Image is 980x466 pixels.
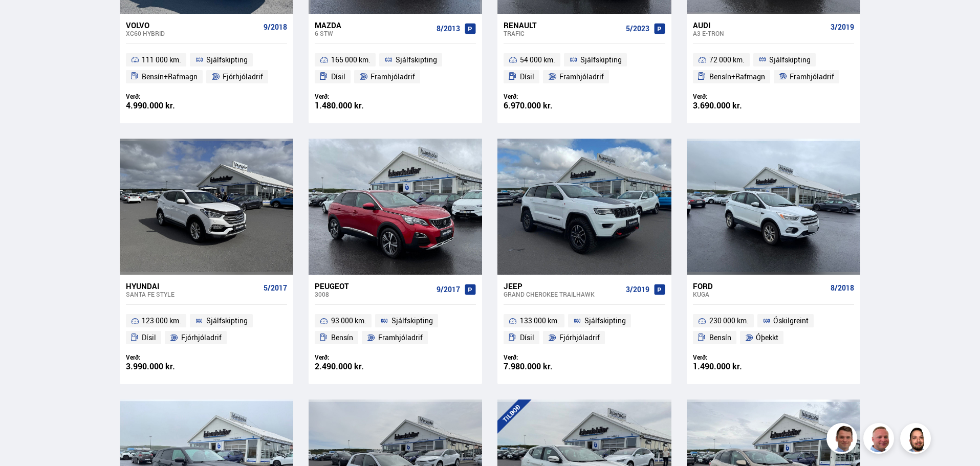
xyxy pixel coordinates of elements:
[559,331,600,344] span: Fjórhjóladrif
[559,71,604,83] span: Framhjóladrif
[769,54,811,66] span: Sjálfskipting
[626,25,649,33] span: 5/2023
[315,291,432,298] div: 3008
[504,101,584,110] div: 6.970.000 kr.
[693,281,826,291] div: Ford
[497,275,671,384] a: Jeep Grand Cherokee TRAILHAWK 3/2019 133 000 km. Sjálfskipting Dísil Fjórhjóladrif Verð: 7.980.00...
[378,331,423,344] span: Framhjóladrif
[828,425,859,455] img: FbJEzSuNWCJXmdc-.webp
[626,285,649,294] span: 3/2019
[584,315,626,327] span: Sjálfskipting
[181,331,222,344] span: Fjórhjóladrif
[396,54,437,66] span: Sjálfskipting
[126,353,207,361] div: Verð:
[371,71,415,83] span: Framhjóladrif
[120,275,293,384] a: Hyundai Santa Fe STYLE 5/2017 123 000 km. Sjálfskipting Dísil Fjórhjóladrif Verð: 3.990.000 kr.
[8,4,39,35] button: Open LiveChat chat widget
[126,20,259,30] div: Volvo
[520,331,534,344] span: Dísil
[693,362,774,371] div: 1.490.000 kr.
[693,291,826,298] div: Kuga
[437,285,460,294] span: 9/2017
[687,14,860,123] a: Audi A3 E-TRON 3/2019 72 000 km. Sjálfskipting Bensín+Rafmagn Framhjóladrif Verð: 3.690.000 kr.
[504,281,621,291] div: Jeep
[709,54,745,66] span: 72 000 km.
[693,20,826,30] div: Audi
[315,93,396,100] div: Verð:
[693,30,826,37] div: A3 E-TRON
[756,331,778,344] span: Óþekkt
[504,30,621,37] div: Trafic
[687,275,860,384] a: Ford Kuga 8/2018 230 000 km. Óskilgreint Bensín Óþekkt Verð: 1.490.000 kr.
[693,93,774,100] div: Verð:
[309,14,482,123] a: Mazda 6 STW 8/2013 165 000 km. Sjálfskipting Dísil Framhjóladrif Verð: 1.480.000 kr.
[831,284,854,292] span: 8/2018
[126,93,207,100] div: Verð:
[331,331,353,344] span: Bensín
[315,281,432,291] div: Peugeot
[391,315,433,327] span: Sjálfskipting
[315,362,396,371] div: 2.490.000 kr.
[223,71,263,83] span: Fjórhjóladrif
[126,291,259,298] div: Santa Fe STYLE
[142,71,198,83] span: Bensín+Rafmagn
[331,71,345,83] span: Dísil
[504,20,621,30] div: Renault
[773,315,809,327] span: Óskilgreint
[504,93,584,100] div: Verð:
[315,101,396,110] div: 1.480.000 kr.
[902,425,932,455] img: nhp88E3Fdnt1Opn2.png
[142,331,156,344] span: Dísil
[126,30,259,37] div: XC60 HYBRID
[331,54,371,66] span: 165 000 km.
[709,315,749,327] span: 230 000 km.
[126,362,207,371] div: 3.990.000 kr.
[520,54,555,66] span: 54 000 km.
[693,101,774,110] div: 3.690.000 kr.
[126,101,207,110] div: 4.990.000 kr.
[315,20,432,30] div: Mazda
[437,25,460,33] span: 8/2013
[309,275,482,384] a: Peugeot 3008 9/2017 93 000 km. Sjálfskipting Bensín Framhjóladrif Verð: 2.490.000 kr.
[315,30,432,37] div: 6 STW
[142,315,181,327] span: 123 000 km.
[709,71,765,83] span: Bensín+Rafmagn
[206,315,248,327] span: Sjálfskipting
[520,315,559,327] span: 133 000 km.
[315,353,396,361] div: Verð:
[790,71,834,83] span: Framhjóladrif
[264,23,287,31] span: 9/2018
[504,362,584,371] div: 7.980.000 kr.
[520,71,534,83] span: Dísil
[264,284,287,292] span: 5/2017
[831,23,854,31] span: 3/2019
[865,425,896,455] img: siFngHWaQ9KaOqBr.png
[206,54,248,66] span: Sjálfskipting
[331,315,366,327] span: 93 000 km.
[497,14,671,123] a: Renault Trafic 5/2023 54 000 km. Sjálfskipting Dísil Framhjóladrif Verð: 6.970.000 kr.
[504,353,584,361] div: Verð:
[142,54,181,66] span: 111 000 km.
[120,14,293,123] a: Volvo XC60 HYBRID 9/2018 111 000 km. Sjálfskipting Bensín+Rafmagn Fjórhjóladrif Verð: 4.990.000 kr.
[504,291,621,298] div: Grand Cherokee TRAILHAWK
[580,54,622,66] span: Sjálfskipting
[709,331,731,344] span: Bensín
[126,281,259,291] div: Hyundai
[693,353,774,361] div: Verð:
